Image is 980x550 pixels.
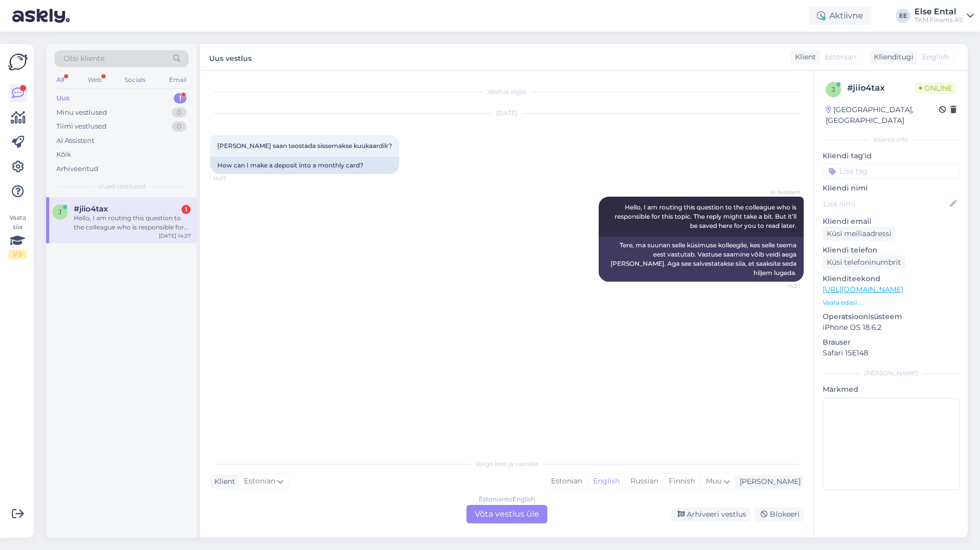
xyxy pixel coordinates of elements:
div: Socials [122,73,148,87]
span: Online [915,82,956,94]
div: TKM Finants AS [914,16,963,24]
p: Kliendi tag'id [823,151,959,161]
div: [DATE] [210,109,804,118]
input: Lisa nimi [823,198,948,209]
span: English [922,52,949,62]
span: 14:27 [762,282,801,290]
p: Vaata edasi ... [823,298,959,307]
span: Estonian [825,52,856,62]
div: Võta vestlus üle [466,505,547,523]
div: Küsi meiliaadressi [823,227,895,241]
div: [DATE] 14:27 [159,232,191,240]
div: All [54,73,66,87]
p: Märkmed [823,384,959,395]
div: Arhiveeri vestlus [671,507,750,521]
div: Aktiivne [809,7,871,25]
div: 1 [181,205,191,214]
span: 14:27 [213,175,252,182]
div: 1 / 3 [8,250,27,259]
div: AI Assistent [56,136,94,146]
div: Klienditugi [870,52,913,62]
div: Klient [791,52,816,62]
input: Lisa tag [823,163,959,179]
p: iPhone OS 18.6.2 [823,322,959,333]
span: j [832,86,835,93]
img: Askly Logo [8,52,28,72]
div: 0 [172,108,187,118]
div: Vaata siia [8,213,27,259]
div: English [587,474,625,489]
p: Kliendi email [823,216,959,227]
div: Tiimi vestlused [56,121,107,132]
p: Kliendi nimi [823,183,959,194]
a: [URL][DOMAIN_NAME] [823,285,903,294]
div: [PERSON_NAME] [823,369,959,378]
div: Kõik [56,150,71,160]
div: Tere, ma suunan selle küsimuse kolleegile, kes selle teema eest vastutab. Vastuse saamine võib ve... [599,237,804,282]
span: Estonian [244,476,275,487]
p: Kliendi telefon [823,245,959,256]
div: Email [167,73,189,87]
a: Else EntalTKM Finants AS [914,8,974,24]
div: Küsi telefoninumbrit [823,256,905,269]
div: Kliendi info [823,135,959,144]
div: Estonian to English [479,495,535,504]
div: Estonian [546,474,587,489]
span: Muu [706,476,722,485]
div: [PERSON_NAME] [736,476,801,487]
div: EE [896,9,910,23]
div: Web [86,73,104,87]
div: Minu vestlused [56,108,107,118]
div: [GEOGRAPHIC_DATA], [GEOGRAPHIC_DATA] [826,104,939,126]
span: Hello, I am routing this question to the colleague who is responsible for this topic. The reply m... [615,203,798,229]
span: j [58,208,62,216]
span: AI Assistent [762,188,801,196]
span: Otsi kliente [64,53,105,64]
div: # jiio4tax [847,82,915,94]
div: Finnish [663,474,700,489]
span: Uued vestlused [98,182,146,191]
p: Klienditeekond [823,273,959,284]
div: Arhiveeritud [56,164,98,174]
div: Uus [56,93,70,103]
p: Brauser [823,337,959,348]
div: 0 [172,121,187,132]
div: 1 [174,93,187,103]
div: Valige keel ja vastake [210,459,804,469]
div: Klient [210,476,235,487]
span: [PERSON_NAME] saan teostada sissemakse kuukaardilr? [217,142,392,150]
div: Blokeeri [754,507,804,521]
div: How can I make a deposit into a monthly card? [210,157,399,174]
label: Uus vestlus [209,50,252,64]
p: Safari 15E148 [823,348,959,358]
span: #jiio4tax [74,204,108,214]
div: Vestlus algas [210,87,804,96]
div: Else Ental [914,8,963,16]
p: Operatsioonisüsteem [823,311,959,322]
div: Hello, I am routing this question to the colleague who is responsible for this topic. The reply m... [74,214,191,232]
div: Russian [625,474,663,489]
